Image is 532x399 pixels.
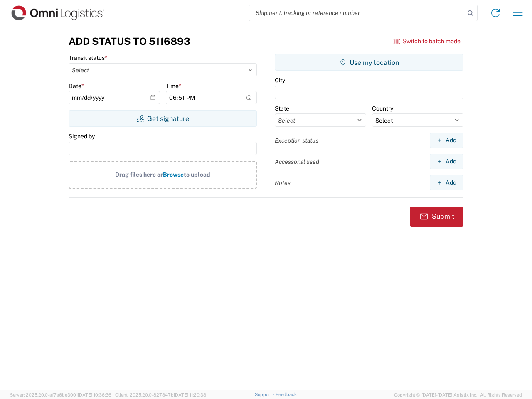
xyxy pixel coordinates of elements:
[275,105,289,112] label: State
[69,110,257,127] button: Get signature
[174,392,206,397] span: [DATE] 11:20:38
[78,392,111,397] span: [DATE] 10:36:36
[393,34,461,48] button: Switch to batch mode
[275,137,318,144] label: Exception status
[275,179,291,187] label: Notes
[275,158,319,165] label: Accessorial used
[69,133,95,140] label: Signed by
[275,76,285,84] label: City
[255,392,276,397] a: Support
[430,133,463,148] button: Add
[275,54,463,71] button: Use my location
[430,175,463,190] button: Add
[163,171,184,178] span: Browse
[69,54,107,62] label: Transit status
[394,391,522,399] span: Copyright © [DATE]-[DATE] Agistix Inc., All Rights Reserved
[166,82,181,90] label: Time
[410,207,463,227] button: Submit
[10,392,111,397] span: Server: 2025.20.0-af7a6be3001
[115,392,206,397] span: Client: 2025.20.0-827847b
[372,105,393,112] label: Country
[276,392,297,397] a: Feedback
[115,171,163,178] span: Drag files here or
[184,171,210,178] span: to upload
[430,154,463,169] button: Add
[249,5,465,21] input: Shipment, tracking or reference number
[69,82,84,90] label: Date
[69,35,190,47] h3: Add Status to 5116893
